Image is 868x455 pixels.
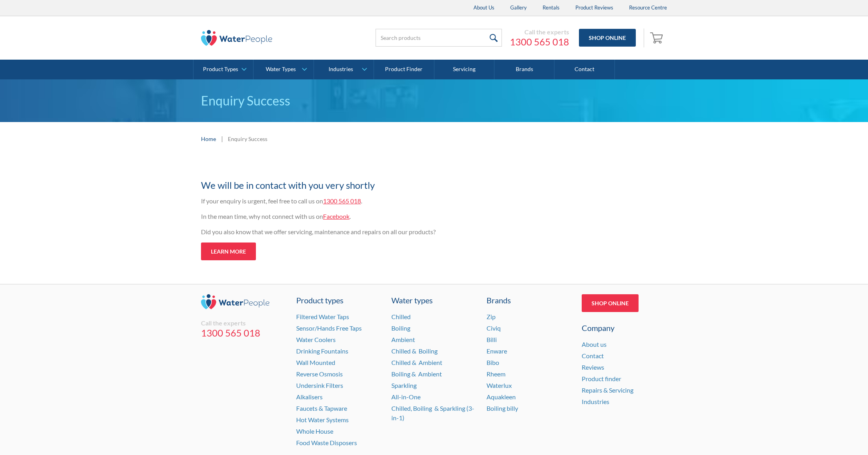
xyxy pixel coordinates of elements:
[201,319,286,327] div: Call the experts
[391,393,421,400] a: All-in-One
[582,352,604,359] a: Contact
[203,66,238,73] div: Product Types
[376,29,502,47] input: Search products
[201,212,509,221] p: In the mean time, why not connect with us on .
[254,60,313,79] a: Water Types
[296,439,357,446] a: Food Waste Disposers
[487,347,507,355] a: Enware
[510,36,569,48] a: 1300 565 018
[220,134,224,143] div: |
[487,393,516,400] a: Aquakleen
[391,294,477,306] a: Water types
[296,324,362,332] a: Sensor/Hands Free Taps
[391,347,438,355] a: Chilled & Boiling
[201,135,216,143] a: Home
[487,359,499,366] a: Bibo
[487,370,505,378] a: Rheem
[201,327,286,339] a: 1300 565 018
[579,29,636,47] a: Shop Online
[228,135,267,143] div: Enquiry Success
[487,324,501,332] a: Civiq
[201,227,509,237] p: Did you also know that we offer servicing, maintenance and repairs on all our products?
[296,382,343,389] a: Undersink Filters
[296,313,349,320] a: Filtered Water Taps
[296,359,335,366] a: Wall Mounted
[582,375,621,382] a: Product finder
[296,416,349,423] a: Hot Water Systems
[201,30,272,46] img: The Water People
[582,386,633,394] a: Repairs & Servicing
[329,66,353,73] div: Industries
[323,212,349,220] a: Facebook
[391,370,442,378] a: Boiling & Ambient
[391,313,411,320] a: Chilled
[391,359,442,366] a: Chilled & Ambient
[487,404,518,412] a: Boiling billy
[314,60,374,79] a: Industries
[391,404,474,421] a: Chilled, Boiling & Sparkling (3-in-1)
[201,243,256,260] a: Learn more
[296,347,348,355] a: Drinking Fountains
[582,294,639,312] a: Shop Online
[391,382,417,389] a: Sparkling
[391,336,415,343] a: Ambient
[582,398,609,405] a: Industries
[201,196,509,206] p: If your enquiry is urgent, feel free to call us on .
[194,60,253,79] a: Product Types
[296,404,347,412] a: Faucets & Tapware
[648,28,667,47] a: Open cart
[296,393,323,400] a: Alkalisers
[296,294,381,306] a: Product types
[374,60,434,79] a: Product Finder
[296,370,343,378] a: Reverse Osmosis
[582,322,667,334] div: Company
[266,66,296,73] div: Water Types
[201,178,509,192] h2: We will be in contact with you very shortly
[487,294,572,306] div: Brands
[201,91,667,110] p: Enquiry Success
[650,31,665,44] img: shopping cart
[554,60,614,79] a: Contact
[510,28,569,36] div: Call the experts
[582,340,607,348] a: About us
[296,336,336,343] a: Water Coolers
[434,60,494,79] a: Servicing
[391,324,410,332] a: Boiling
[487,382,512,389] a: Waterlux
[296,427,333,435] a: Whole House
[487,336,497,343] a: Billi
[487,313,496,320] a: Zip
[582,363,604,371] a: Reviews
[201,164,509,174] h1: Thank you for your enquiry
[323,197,361,205] a: 1300 565 018
[494,60,554,79] a: Brands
